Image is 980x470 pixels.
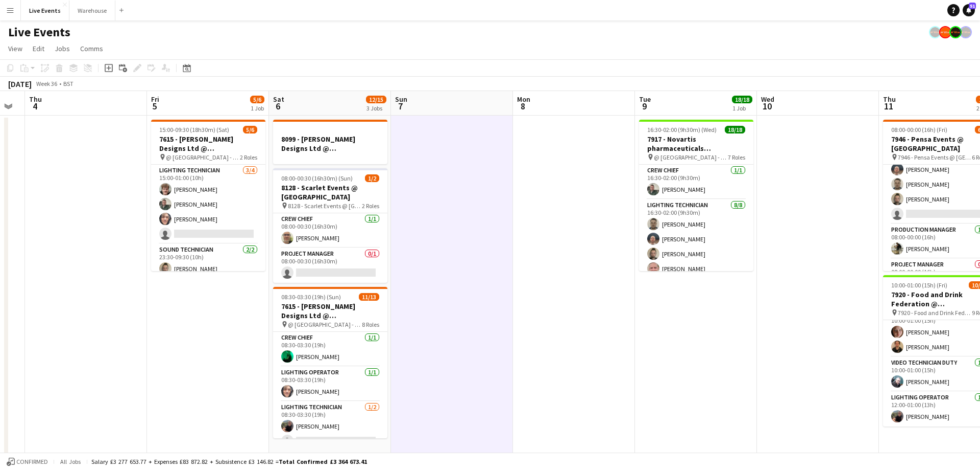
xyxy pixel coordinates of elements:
a: Comms [76,42,107,55]
div: [DATE] [8,79,32,89]
a: Jobs [51,42,74,55]
app-user-avatar: Alex Gill [939,26,951,38]
span: Edit [33,44,44,53]
app-user-avatar: Production Managers [949,26,962,38]
app-user-avatar: Production Managers [960,26,972,38]
span: View [8,44,22,53]
a: Edit [29,42,48,55]
a: 51 [963,4,975,16]
a: View [4,42,27,55]
app-user-avatar: Production Managers [929,26,941,38]
span: 51 [969,3,976,9]
button: Warehouse [69,1,115,20]
button: Confirmed [5,456,50,467]
span: All jobs [58,458,83,465]
div: BST [63,80,73,87]
button: Live Events [21,1,69,20]
span: Total Confirmed £3 364 673.41 [279,458,367,465]
span: Comms [80,44,103,53]
span: Confirmed [16,458,48,465]
div: Salary £3 277 653.77 + Expenses £83 872.82 + Subsistence £3 146.82 = [91,458,367,465]
h1: Live Events [8,25,70,40]
span: Week 36 [34,80,59,87]
span: Jobs [55,44,70,53]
